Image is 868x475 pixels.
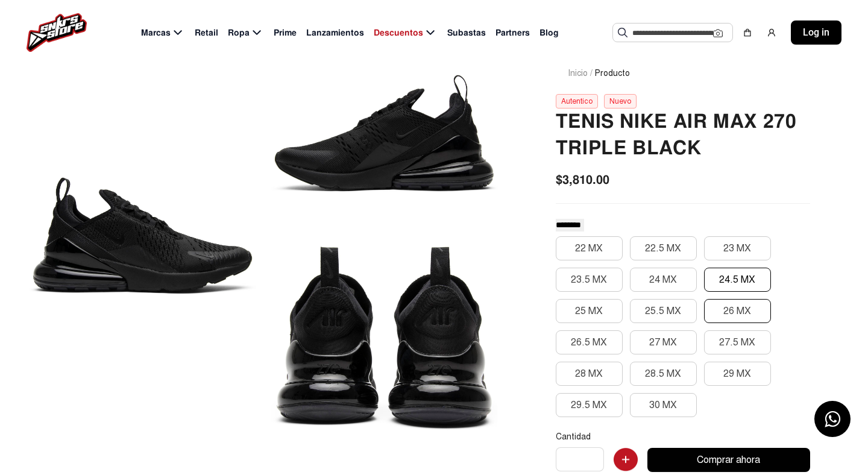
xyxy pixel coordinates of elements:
span: / [590,67,593,80]
button: 29.5 MX [556,393,623,417]
p: Cantidad [556,432,810,442]
span: Subastas [447,27,486,39]
h2: Tenis Nike Air Max 270 Triple Black [556,109,810,162]
span: Partners [495,27,530,39]
img: user [767,28,776,37]
span: Lanzamientos [306,27,364,39]
span: Descuentos [374,27,423,39]
div: Nuevo [604,94,637,109]
button: 28.5 MX [630,362,697,386]
button: 25.5 MX [630,299,697,323]
button: 23 MX [704,236,771,260]
span: Prime [274,27,297,39]
img: Agregar al carrito [614,448,638,472]
button: 27.5 MX [704,330,771,354]
span: Blog [539,27,559,39]
button: 24.5 MX [704,268,771,292]
span: Log in [803,25,829,40]
button: 25 MX [556,299,623,323]
img: Buscar [618,28,627,37]
button: 26 MX [704,299,771,323]
span: Marcas [141,27,171,39]
button: 28 MX [556,362,623,386]
button: 27 MX [630,330,697,354]
img: Cámara [713,28,723,38]
span: Producto [595,67,630,80]
button: 24 MX [630,268,697,292]
button: 22.5 MX [630,236,697,260]
button: 22 MX [556,236,623,260]
button: 26.5 MX [556,330,623,354]
button: Comprar ahora [647,448,810,472]
span: $3,810.00 [556,171,609,189]
span: Ropa [228,27,250,39]
img: shopping [743,28,752,37]
div: Autentico [556,94,598,109]
button: 29 MX [704,362,771,386]
img: logo [27,13,87,52]
button: 30 MX [630,393,697,417]
button: 23.5 MX [556,268,623,292]
span: Retail [195,27,218,39]
a: Inicio [568,68,588,78]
